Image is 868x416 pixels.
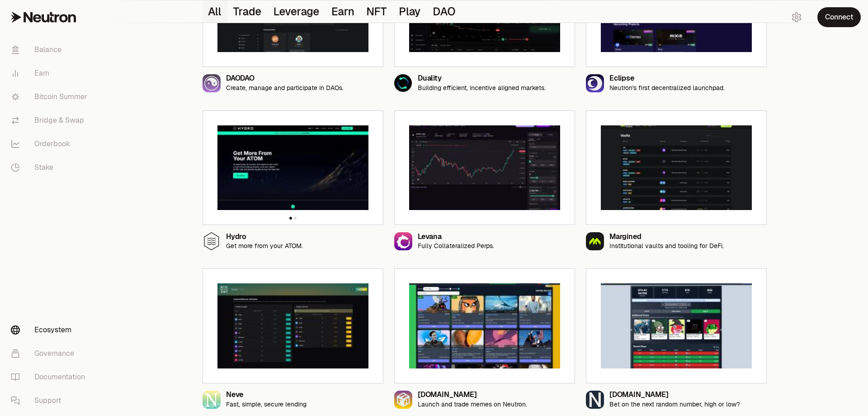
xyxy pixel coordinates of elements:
div: Neve [226,391,307,399]
a: Support [4,389,98,412]
img: NGMI.zone preview image [601,283,752,368]
div: Levana [418,233,494,241]
button: Play [393,0,427,23]
a: Ecosystem [4,318,98,342]
button: Trade [228,0,268,23]
img: Neve preview image [217,283,368,368]
button: All [203,0,228,23]
a: Balance [4,38,98,62]
a: Documentation [4,365,98,389]
a: Stake [4,156,98,179]
div: Eclipse [609,75,725,82]
p: Fast, simple, secure lending [226,401,307,408]
img: Hydro preview image [217,125,368,210]
button: Leverage [268,0,326,23]
div: DAODAO [226,75,344,82]
p: Bet on the next random number, high or low? [609,401,740,408]
img: Levana preview image [409,125,560,210]
p: Launch and trade memes on Neutron. [418,401,527,408]
div: Duality [418,75,546,82]
p: Fully Collateralized Perps. [418,242,494,250]
button: Earn [326,0,361,23]
a: Governance [4,342,98,365]
a: Earn [4,62,98,85]
button: DAO [427,0,462,23]
button: Connect [817,7,861,27]
button: NFT [361,0,394,23]
p: Create, manage and participate in DAOs. [226,84,344,92]
div: Margined [609,233,724,241]
a: Bridge & Swap [4,109,98,132]
div: [DOMAIN_NAME] [609,391,740,399]
p: Institutional vaults and tooling for DeFi. [609,242,724,250]
p: Get more from your ATOM. [226,242,303,250]
a: Bitcoin Summer [4,85,98,109]
p: Neutron's first decentralized launchpad. [609,84,725,92]
div: [DOMAIN_NAME] [418,391,527,399]
a: Orderbook [4,132,98,156]
img: NFA.zone preview image [409,283,560,368]
div: Hydro [226,233,303,241]
p: Building efficient, incentive aligned markets. [418,84,546,92]
img: Margined preview image [601,125,752,210]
